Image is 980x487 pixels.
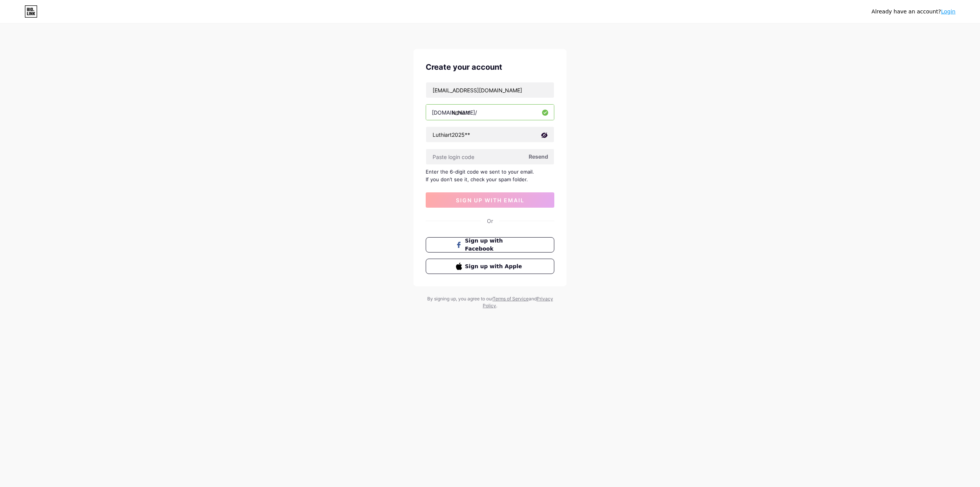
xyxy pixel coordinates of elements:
[456,197,524,203] span: sign up with email
[426,105,554,120] input: username
[529,152,548,161] span: Resend
[426,61,554,73] div: Create your account
[493,296,529,302] a: Terms of Service
[426,259,554,274] button: Sign up with Apple
[425,295,555,309] div: By signing up, you agree to our and .
[426,237,554,253] button: Sign up with Facebook
[465,262,524,271] span: Sign up with Apple
[426,168,554,183] div: Enter the 6-digit code we sent to your email. If you don’t see it, check your spam folder.
[872,8,955,16] div: Already have an account?
[426,149,554,164] input: Paste login code
[487,217,493,225] div: Or
[465,237,524,253] span: Sign up with Facebook
[426,192,554,208] button: sign up with email
[426,82,554,98] input: Email
[426,127,554,142] input: Password
[432,108,477,116] div: [DOMAIN_NAME]/
[941,8,955,15] a: Login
